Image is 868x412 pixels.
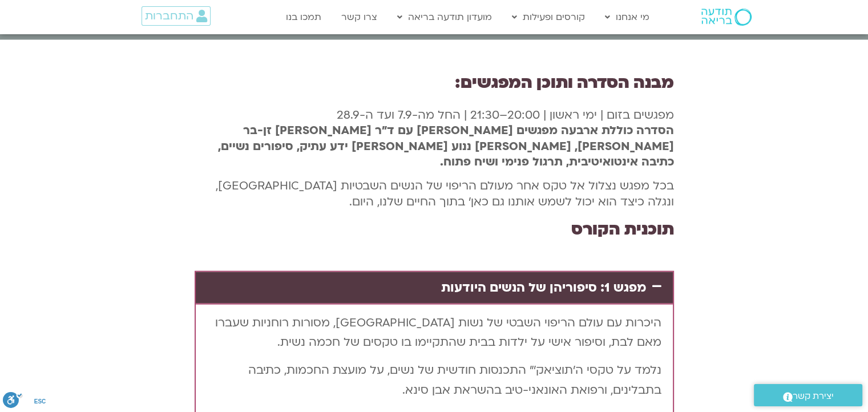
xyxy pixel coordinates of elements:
p: היכרות עם עולם הריפוי השבטי של נשות [GEOGRAPHIC_DATA], מסורות רוחניות שעברו מאם לבת, וסיפור אישי ... [207,313,661,353]
a: יצירת קשר [754,384,862,406]
h2: תוכנית הקורס [195,213,674,245]
span: מפגשים בזום | ימי ראשון | 20:00–21:30 | החל מה-7.9 ועד ה-28.9 [337,107,674,123]
span: בכל מפגש נצלול אל טקס אחר מעולם הריפוי של הנשים השבטיות [GEOGRAPHIC_DATA], ונגלה כיצד הוא יכול לש... [216,178,674,209]
img: תודעה בריאה [701,9,752,26]
a: מי אנחנו [599,6,655,28]
div: מפגש 1: סיפוריהן של הנשים היודעות [196,272,673,304]
span: יצירת קשר [793,389,834,404]
a: קורסים ופעילות [506,6,591,28]
a: התחברות [142,6,211,26]
strong: הסדרה כוללת ארבעה מפגשים [PERSON_NAME] עם ד"ר [PERSON_NAME] זן-בר [PERSON_NAME], [PERSON_NAME] ננ... [218,123,674,169]
a: מועדון תודעה בריאה [391,6,498,28]
a: מפגש 1: סיפוריהן של הנשים היודעות [441,279,646,296]
a: צרו קשר [336,6,383,28]
span: התחברות [145,10,193,22]
a: תמכו בנו [280,6,327,28]
h2: מבנה הסדרה ותוכן המפגשים: [195,67,674,99]
p: נלמד על טקסי ה’תוציאק’" התכנסות חודשית של נשים, על מועצת החכמות, כתיבה בתבלינים, ורפואת האונאני-ט... [207,361,661,400]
